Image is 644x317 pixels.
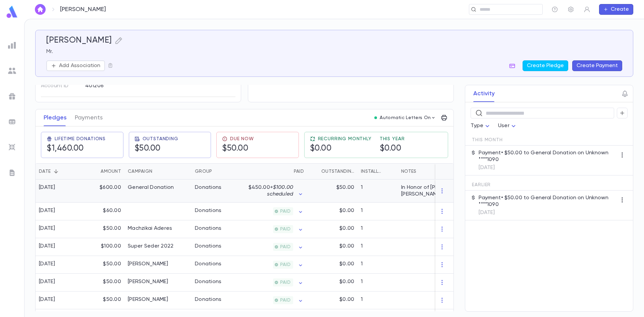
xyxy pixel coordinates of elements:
button: Create Payment [572,60,622,71]
h5: $0.00 [380,144,401,154]
div: General Donation [128,184,174,191]
div: Goldberg Kollel [128,296,168,303]
p: $0.00 [339,207,354,214]
button: Sort [51,166,61,177]
div: Paid [294,163,304,179]
div: 1 [358,220,398,238]
div: 1 [358,179,398,203]
div: $600.00 [81,179,124,203]
div: Notes [401,163,416,179]
div: [DATE] [39,278,55,285]
button: Pledges [44,109,67,126]
div: $100.00 [81,238,124,256]
img: letters_grey.7941b92b52307dd3b8a917253454ce1c.svg [8,169,16,177]
img: reports_grey.c525e4749d1bce6a11f5fe2a8de1b229.svg [8,41,16,49]
div: Installments [361,163,384,179]
span: PAID [277,226,293,232]
div: In Honor of [PERSON_NAME]; [PERSON_NAME] [401,184,478,198]
div: Notes [398,163,482,179]
button: Sort [311,166,321,177]
span: Earlier [472,182,491,188]
div: Donations [195,207,222,214]
div: Outstanding [321,163,354,179]
p: Automatic Letters On [380,115,431,120]
h5: $0.00 [310,144,332,154]
span: Recurring Monthly [318,136,372,142]
div: 1 [358,256,398,274]
div: Donations [195,225,222,232]
p: $50.00 [336,184,354,191]
div: [DATE] [39,243,55,250]
button: Activity [473,85,495,102]
div: $50.00 [81,220,124,238]
button: Create [599,4,633,15]
span: Outstanding [143,136,178,142]
div: Paid [242,163,307,179]
div: Donations [195,278,222,285]
img: students_grey.60c7aba0da46da39d6d829b817ac14fc.svg [8,67,16,75]
h5: [PERSON_NAME] [46,36,112,46]
div: [DATE] [39,184,55,191]
div: [DATE] [39,261,55,267]
div: $50.00 [81,292,124,309]
div: User [498,119,518,133]
button: Sort [384,166,394,177]
span: PAID [277,209,293,214]
div: Type [471,119,491,133]
span: This Month [472,137,502,143]
button: Automatic Letters On [372,113,439,122]
div: 401206 [85,81,202,91]
div: $50.00 [81,274,124,292]
p: Payment • $50.00 to General Donation on Unknown ****1090 [479,150,617,163]
button: Sort [212,166,223,177]
div: 1 [358,292,398,309]
span: Lifetime Donations [55,136,106,142]
h5: $50.00 [135,144,161,154]
span: This Year [380,136,405,142]
span: + $100.00 scheduled [267,185,293,197]
p: Account ID [41,81,79,91]
div: $50.00 [81,256,124,274]
div: Machzikai Aderes [128,225,172,232]
div: 1 [358,274,398,292]
div: [DATE] [39,296,55,303]
img: batches_grey.339ca447c9d9533ef1741baa751efc33.svg [8,118,16,126]
span: User [498,123,509,128]
button: Sort [90,166,101,177]
img: campaigns_grey.99e729a5f7ee94e3726e6486bddda8f1.svg [8,92,16,100]
div: Group [192,163,242,179]
button: Sort [152,166,163,177]
h5: $1,460.00 [47,144,84,154]
img: imports_grey.530a8a0e642e233f2baf0ef88e8c9fcb.svg [8,143,16,151]
button: Add Association [46,60,105,71]
p: Mr. [46,48,622,55]
div: Donations [195,243,222,250]
div: Goldberg Kollel [128,278,168,285]
button: Payments [75,109,103,126]
p: $0.00 [339,261,354,267]
p: [PERSON_NAME] [60,6,106,13]
div: Group [195,163,212,179]
div: Donations [195,296,222,303]
div: Date [36,163,81,179]
button: Sort [283,166,294,177]
div: Amount [81,163,124,179]
div: Amount [101,163,121,179]
p: $0.00 [339,243,354,250]
p: Payment • $50.00 to General Donation on Unknown ****1090 [479,195,617,208]
div: Goldberg Kollel [128,261,168,267]
span: PAID [277,244,293,250]
div: Donations [195,184,222,191]
span: Type [471,123,483,128]
img: home_white.a664292cf8c1dea59945f0da9f25487c.svg [36,7,44,12]
p: $0.00 [339,278,354,285]
div: Installments [358,163,398,179]
span: Due Now [230,136,254,142]
span: PAID [277,280,293,285]
div: Campaign [128,163,152,179]
button: Create Pledge [523,60,568,71]
p: Add Association [59,62,100,69]
p: [DATE] [479,209,617,216]
div: Outstanding [307,163,358,179]
img: logo [5,5,19,18]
